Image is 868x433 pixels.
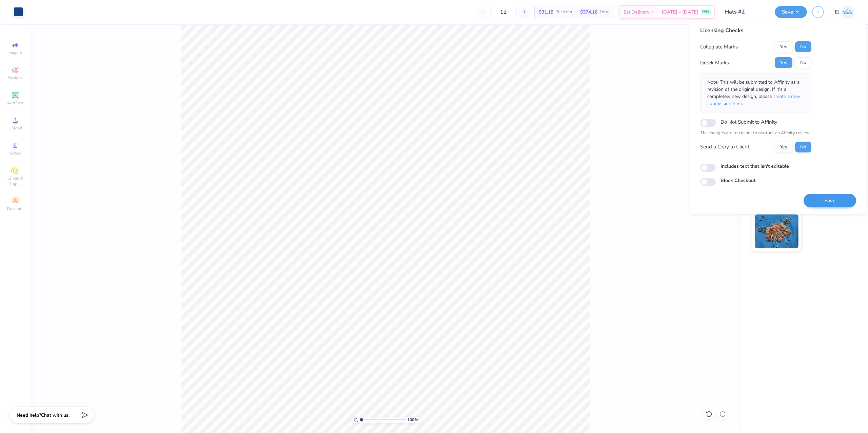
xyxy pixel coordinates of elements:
span: $31.18 [539,8,553,16]
button: Yes [775,57,792,68]
input: – – [490,6,517,18]
span: Greek [10,150,21,156]
button: No [795,142,811,152]
button: Yes [775,142,792,152]
strong: Need help? [17,412,41,418]
button: No [795,57,811,68]
span: FREE [702,9,709,14]
div: Send a Copy to Client [700,143,749,151]
span: Per Item [555,8,572,16]
div: Collegiate Marks [700,43,738,51]
span: Add Text [7,100,23,106]
input: Untitled Design [720,5,770,19]
label: Do Not Submit to Affinity [721,118,777,126]
img: Metallic & Glitter [755,214,798,248]
span: Est. Delivery [624,8,649,16]
span: Total [599,8,610,16]
span: Upload [8,125,22,131]
p: Note: This will be submitted to Affinity as a revision of the original design. If it's a complete... [707,79,804,107]
div: Greek Marks [700,59,729,67]
label: Block Checkout [721,177,755,184]
img: Edgardo Jr [841,5,854,19]
label: Includes text that isn't editable [721,163,789,170]
div: Licensing Checks [700,26,811,35]
button: Save [804,194,856,208]
span: Decorate [7,206,23,211]
button: Save [775,6,807,18]
span: $374.16 [580,8,597,16]
button: No [795,41,811,52]
span: Clipart & logos [3,176,27,186]
a: EJ [835,5,854,19]
span: 100 % [407,417,418,423]
button: Yes [775,41,792,52]
span: [DATE] - [DATE] [662,8,698,16]
span: Designs [8,75,23,81]
span: Chat with us. [41,412,70,418]
span: EJ [835,8,840,16]
span: Image AI [7,50,23,56]
p: The changes are too minor to warrant an Affinity review. [700,130,811,137]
